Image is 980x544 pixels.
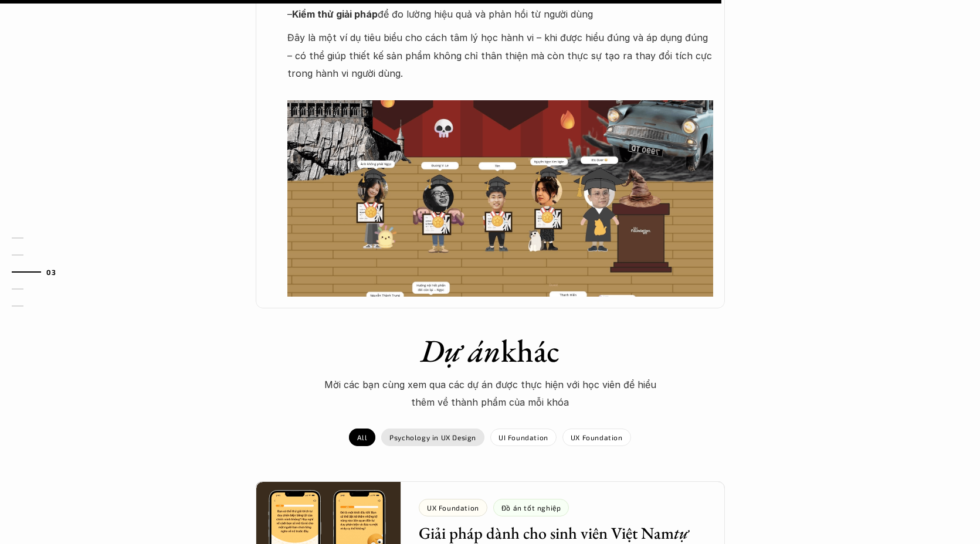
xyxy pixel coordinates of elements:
p: Mời các bạn cùng xem qua các dự án được thực hiện với học viên để hiểu thêm về thành phẩm của mỗi... [314,376,666,412]
h1: khác [285,332,696,370]
p: UX Foundation [571,433,623,441]
em: Dự án [421,330,501,371]
strong: 03 [46,268,56,276]
a: 03 [12,265,67,279]
p: Psychology in UX Design [389,433,476,441]
p: UI Foundation [499,433,548,441]
strong: Kiểm thử giải pháp [292,8,378,20]
p: Đây là một ví dụ tiêu biểu cho cách tâm lý học hành vi – khi được hiểu đúng và áp dụng đúng – có ... [287,29,713,100]
p: All [357,433,367,441]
